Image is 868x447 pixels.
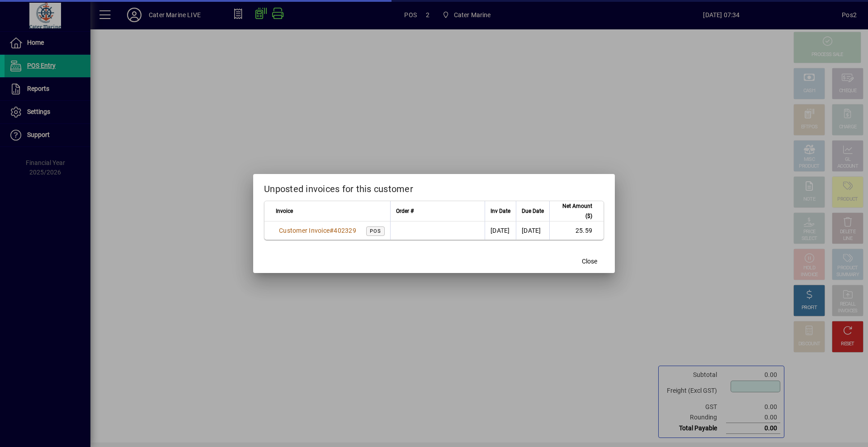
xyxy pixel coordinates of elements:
[276,226,359,235] a: Customer Invoice#402329
[396,206,414,216] span: Order #
[575,253,604,269] button: Close
[491,206,510,216] span: Inv Date
[555,201,592,221] span: Net Amount ($)
[522,206,544,216] span: Due Date
[549,221,604,240] td: 25.59
[276,206,293,216] span: Invoice
[334,227,356,234] span: 402329
[516,221,549,240] td: [DATE]
[279,227,330,234] span: Customer Invoice
[370,228,381,234] span: POS
[330,227,334,234] span: #
[485,221,516,240] td: [DATE]
[253,174,615,200] h2: Unposted invoices for this customer
[582,257,597,266] span: Close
